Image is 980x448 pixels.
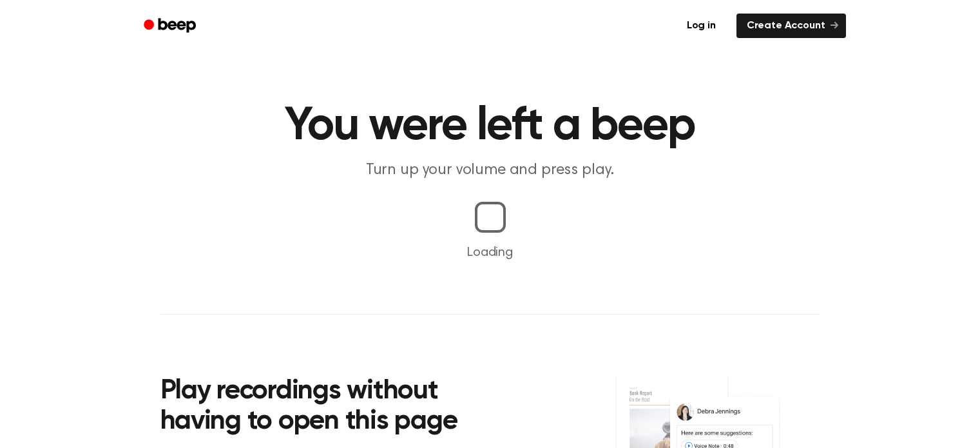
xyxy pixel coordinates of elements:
[243,160,738,181] p: Turn up your volume and press play.
[160,376,508,438] h2: Play recordings without having to open this page
[15,243,965,262] p: Loading
[674,11,729,41] a: Log in
[736,14,846,38] a: Create Account
[135,14,207,39] a: Beep
[160,103,820,150] h1: You were left a beep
